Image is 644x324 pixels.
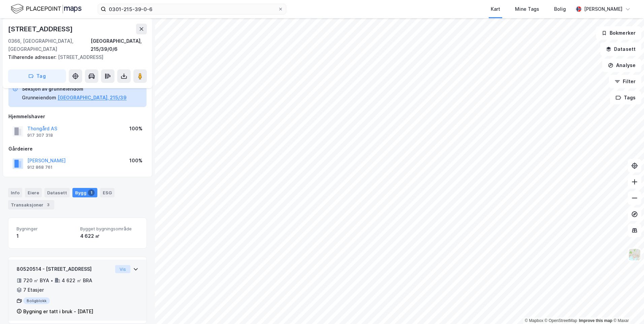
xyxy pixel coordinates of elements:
[554,5,566,13] div: Bolig
[80,226,138,232] span: Bygget bygningsområde
[129,157,142,165] div: 100%
[8,188,22,197] div: Info
[115,265,130,273] button: Vis
[579,318,612,323] a: Improve this map
[602,59,641,72] button: Analyse
[11,3,82,15] img: logo.f888ab2527a4732fd821a326f86c7f29.svg
[17,232,75,240] div: 1
[129,125,142,133] div: 100%
[62,277,92,285] div: 4 622 ㎡ BRA
[23,286,44,294] div: 7 Etasjer
[44,188,70,197] div: Datasett
[22,85,127,93] div: Seksjon av grunneiendom
[27,165,53,170] div: 912 868 761
[8,145,147,153] div: Gårdeiere
[525,318,543,323] a: Mapbox
[609,75,641,88] button: Filter
[8,112,147,121] div: Hjemmelshaver
[596,26,641,40] button: Bokmerker
[58,94,127,102] button: [GEOGRAPHIC_DATA], 215/39
[610,91,641,104] button: Tags
[45,201,52,208] div: 3
[8,24,74,34] div: [STREET_ADDRESS]
[628,248,641,261] img: Z
[25,188,42,197] div: Eiere
[8,37,91,53] div: 0366, [GEOGRAPHIC_DATA], [GEOGRAPHIC_DATA]
[91,37,147,53] div: [GEOGRAPHIC_DATA], 215/39/0/6
[23,277,49,285] div: 720 ㎡ BYA
[23,307,93,316] div: Bygning er tatt i bruk - [DATE]
[88,189,95,196] div: 1
[8,54,58,60] span: Tilhørende adresser:
[584,5,622,13] div: [PERSON_NAME]
[600,42,641,56] button: Datasett
[8,53,141,61] div: [STREET_ADDRESS]
[72,188,97,197] div: Bygg
[8,200,54,209] div: Transaksjoner
[8,69,66,83] button: Tag
[17,265,112,273] div: 80520514 - [STREET_ADDRESS]
[515,5,539,13] div: Mine Tags
[545,318,577,323] a: OpenStreetMap
[491,5,500,13] div: Kart
[22,94,56,102] div: Grunneiendom
[100,188,115,197] div: ESG
[80,232,138,240] div: 4 622 ㎡
[106,4,278,14] input: Søk på adresse, matrikkel, gårdeiere, leietakere eller personer
[27,133,53,138] div: 917 307 318
[17,226,75,232] span: Bygninger
[610,292,644,324] iframe: Chat Widget
[51,278,53,283] div: •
